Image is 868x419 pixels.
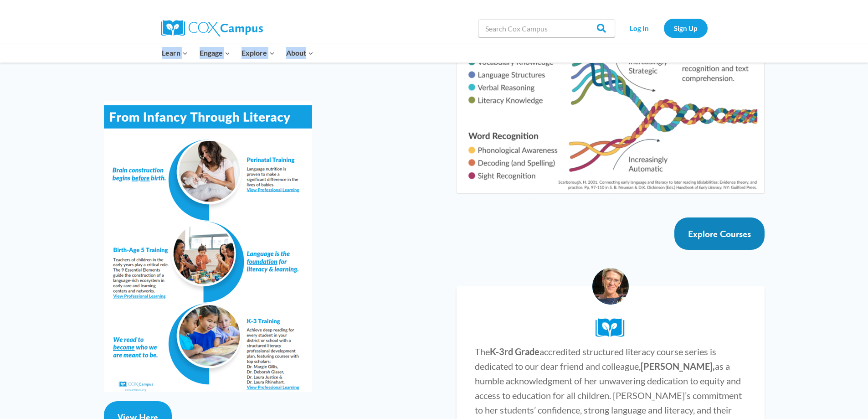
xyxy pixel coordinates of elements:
img: _Systems Doc - B5 [104,100,312,392]
nav: Primary Navigation [156,43,319,62]
input: Search Cox Campus [478,19,615,37]
span: Explore Courses [688,228,751,239]
a: Sign Up [664,19,708,37]
button: Child menu of Engage [194,43,236,62]
a: Log In [620,19,659,37]
img: Diagram of Scarborough's Rope [457,19,764,194]
button: Child menu of Explore [236,43,281,62]
a: Explore Courses [674,217,765,250]
strong: K-3rd Grade [490,346,539,357]
img: Cox Campus [161,20,263,36]
strong: [PERSON_NAME], [641,361,715,372]
button: Child menu of About [280,43,319,62]
nav: Secondary Navigation [620,19,708,37]
button: Child menu of Learn [156,43,194,62]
